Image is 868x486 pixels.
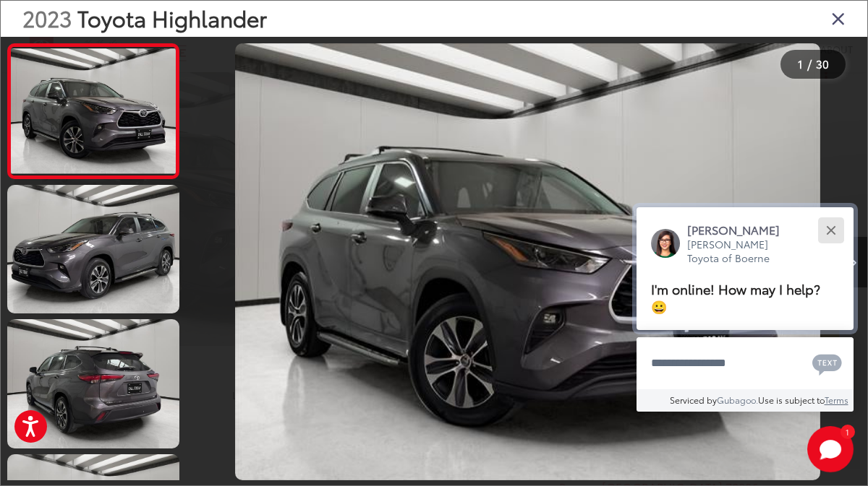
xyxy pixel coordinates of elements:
p: [PERSON_NAME] [687,222,794,238]
span: Serviced by [670,394,717,406]
span: 2023 [22,2,72,33]
textarea: Type your message [637,337,854,389]
button: Toggle Chat Window [807,426,854,472]
button: Close [815,214,846,246]
img: 2023 Toyota Highlander XLE [6,184,181,315]
svg: Text [812,352,842,376]
button: Chat with SMS [808,347,846,379]
a: Terms [825,394,848,406]
span: 30 [816,56,829,71]
p: [PERSON_NAME] Toyota of Boerne [687,238,794,266]
i: Close gallery [831,9,846,27]
span: 1 [798,56,803,71]
div: 2023 Toyota Highlander XLE 0 [189,43,867,481]
span: Toyota Highlander [77,2,267,33]
img: 2023 Toyota Highlander XLE [6,318,181,450]
span: / [806,59,813,69]
img: 2023 Toyota Highlander XLE [9,48,177,174]
span: Use is subject to [758,394,825,406]
div: Close[PERSON_NAME][PERSON_NAME] Toyota of BoerneI'm online! How may I help? 😀Type your messageCha... [637,207,854,412]
span: 1 [846,428,849,435]
svg: Start Chat [807,426,854,472]
span: I'm online! How may I help? 😀 [651,279,820,316]
img: 2023 Toyota Highlander XLE [235,43,820,481]
a: Gubagoo. [717,394,758,406]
